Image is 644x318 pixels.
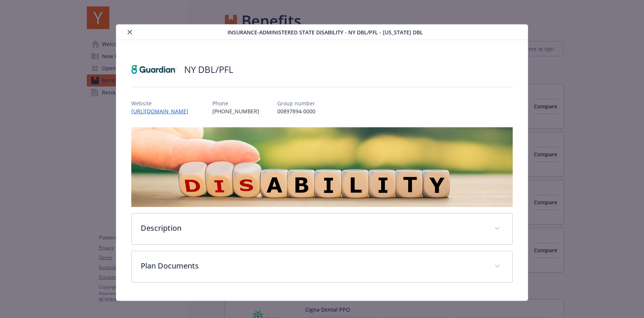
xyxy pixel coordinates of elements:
a: [URL][DOMAIN_NAME] [131,108,194,115]
div: Plan Documents [132,251,512,282]
img: Guardian [131,58,177,81]
p: Description [141,222,485,234]
div: details for plan Insurance-Administered State Disability - NY DBL/PFL - New York DBL [65,24,580,301]
p: [PHONE_NUMBER] [212,107,259,115]
span: Insurance-Administered State Disability - NY DBL/PFL - [US_STATE] DBL [227,28,423,36]
img: banner [131,127,512,207]
p: Group number [277,99,315,107]
p: Plan Documents [141,260,485,272]
p: Website [131,99,194,107]
p: Phone [212,99,259,107]
h2: NY DBL/PFL [184,63,234,76]
p: 00897894-0000 [277,107,315,115]
button: close [125,28,134,37]
div: Description [132,213,512,244]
